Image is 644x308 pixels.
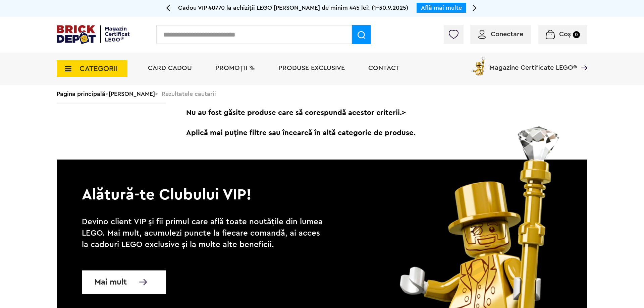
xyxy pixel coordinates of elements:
[79,65,118,72] span: CATEGORII
[109,91,155,97] a: [PERSON_NAME]
[489,56,577,71] span: Magazine Certificate LEGO®
[573,31,580,38] small: 0
[215,65,255,71] a: PROMOȚII %
[478,31,523,38] a: Conectare
[139,279,147,285] img: Mai multe informatii
[577,56,587,62] a: Magazine Certificate LEGO®
[180,103,587,123] span: Nu au fost găsite produse care să corespundă acestor criterii.>
[57,91,105,97] a: Pagina principală
[559,31,571,38] span: Coș
[57,85,587,103] div: > > Rezultatele cautarii
[57,160,587,205] p: Alătură-te Clubului VIP!
[180,123,587,143] span: Aplică mai puține filtre sau încearcă în altă categorie de produse.
[95,279,127,286] span: Mai mult
[82,216,327,250] p: Devino client VIP și fii primul care află toate noutățile din lumea LEGO. Mai mult, acumulezi pun...
[278,65,345,71] a: Produse exclusive
[491,31,523,38] span: Conectare
[368,65,400,71] a: Contact
[82,270,166,294] a: Mai mult
[148,65,192,71] a: Card Cadou
[178,5,408,11] span: Cadou VIP 40770 la achiziții LEGO [PERSON_NAME] de minim 445 lei! (1-30.9.2025)
[421,5,462,11] a: Află mai multe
